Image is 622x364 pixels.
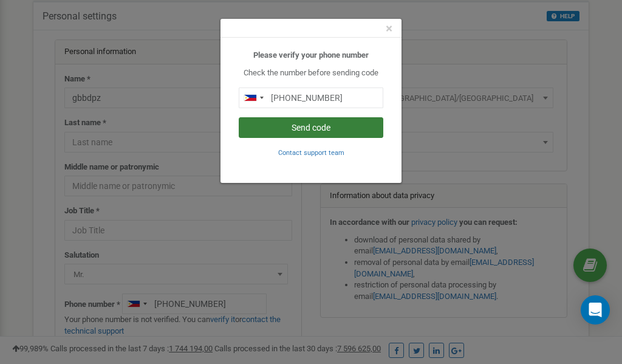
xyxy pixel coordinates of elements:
[278,148,344,157] a: Contact support team
[386,21,392,36] span: ×
[239,117,383,138] button: Send code
[386,22,392,35] button: Close
[239,88,267,108] div: Telephone country code
[239,67,383,79] p: Check the number before sending code
[239,88,383,108] input: 0905 123 4567
[253,50,369,60] b: Please verify your phone number
[581,295,610,325] div: Open Intercom Messenger
[278,149,344,157] small: Contact support team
